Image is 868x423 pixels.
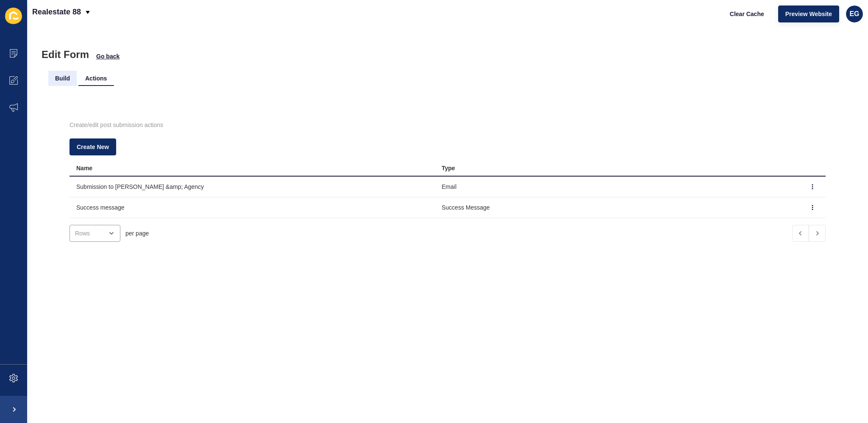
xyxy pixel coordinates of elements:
[48,71,77,86] li: Build
[42,49,89,61] h1: Edit Form
[785,10,832,18] span: Preview Website
[70,197,435,218] td: Success message
[32,1,81,22] p: Realestate 88
[730,10,764,18] span: Clear Cache
[96,52,120,61] button: Go back
[778,6,839,22] button: Preview Website
[442,164,455,172] div: Type
[77,143,109,151] span: Create New
[125,229,149,238] span: per page
[849,10,859,18] span: EG
[723,6,771,22] button: Clear Cache
[78,71,114,86] li: Actions
[70,177,435,197] td: Submission to [PERSON_NAME] &amp; Agency
[76,164,92,172] div: Name
[435,197,800,218] td: Success Message
[70,138,116,155] button: Create New
[70,225,120,242] div: open menu
[70,116,826,134] p: Create/edit post submission actions
[435,177,800,197] td: Email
